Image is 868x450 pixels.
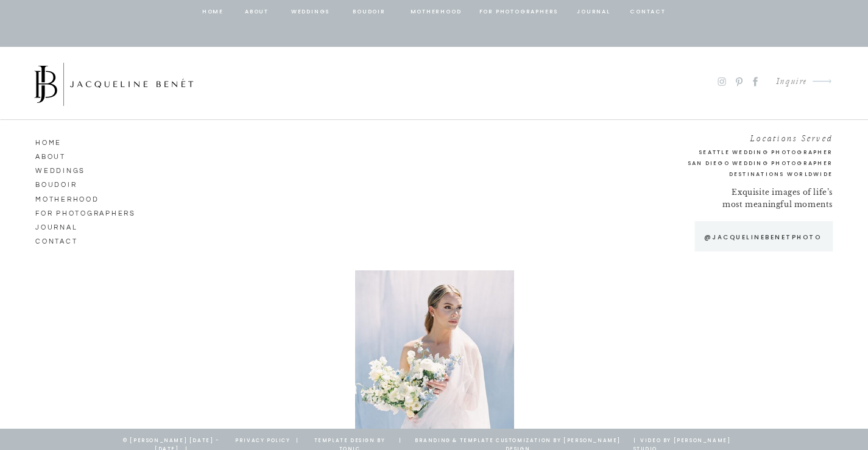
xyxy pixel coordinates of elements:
a: Motherhood [35,192,105,203]
h2: Locations Served [652,131,833,141]
a: @jacquelinebenetphoto [698,232,827,242]
a: ABOUT [35,150,105,161]
a: home [202,7,225,18]
p: © [PERSON_NAME] [DATE] - [DATE] | [112,437,231,442]
a: branding & template customization by [PERSON_NAME] design [405,437,631,448]
a: Weddings [290,7,331,18]
h2: Destinations Worldwide [652,169,833,180]
a: Inquire [766,74,807,90]
p: Exquisite images of life’s most meaningful moments [720,186,833,213]
a: | [293,437,303,448]
a: CONTACT [35,234,105,245]
a: for photographers [35,206,144,217]
a: Seattle Wedding Photographer [652,147,833,158]
a: Weddings [35,164,105,175]
a: HOME [35,136,105,147]
a: journal [35,220,126,231]
a: for photographers [479,7,559,18]
a: contact [629,7,668,18]
a: San Diego Wedding Photographer [630,158,833,169]
a: privacy policy [231,437,295,448]
a: BOUDOIR [352,7,387,18]
a: Boudoir [35,178,105,189]
a: template design by tonic [305,437,395,448]
a: | Video by [PERSON_NAME] Studio [633,437,736,448]
a: journal [575,7,613,18]
a: about [244,7,270,18]
a: Motherhood [411,7,461,18]
a: | [396,437,406,448]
